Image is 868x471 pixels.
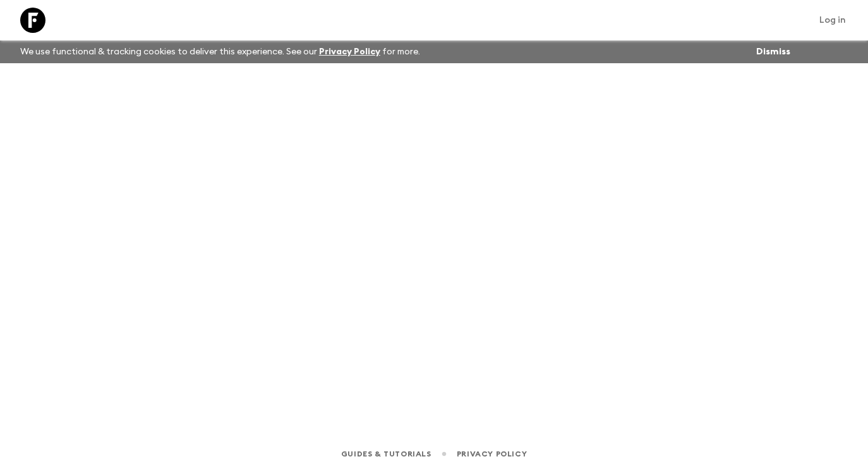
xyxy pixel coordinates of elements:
a: Privacy Policy [457,447,527,461]
a: Guides & Tutorials [341,447,431,461]
a: Log in [812,11,853,29]
a: Privacy Policy [319,47,380,56]
p: We use functional & tracking cookies to deliver this experience. See our for more. [15,40,425,63]
button: Dismiss [753,43,793,61]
